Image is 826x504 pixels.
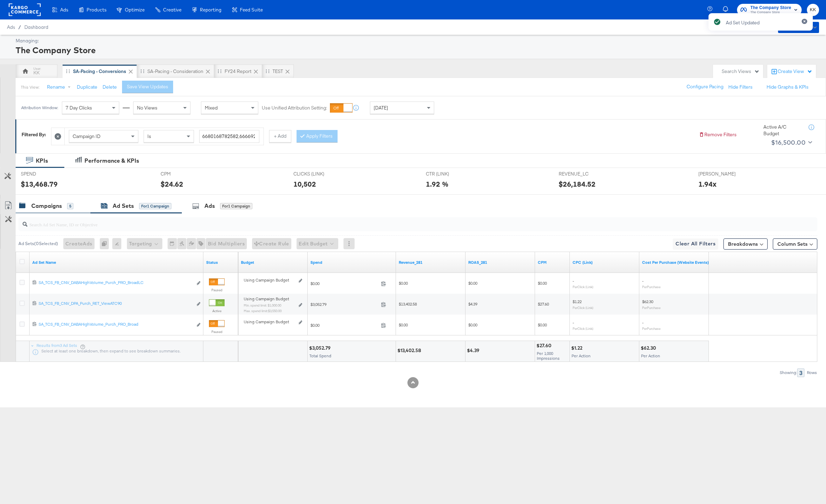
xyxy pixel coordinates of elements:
[244,296,289,302] span: Using Campaign Budget
[642,285,661,289] sub: Per Purchase
[397,347,423,354] div: $13,402.58
[209,288,225,292] label: Paused
[642,320,643,325] span: -
[293,171,346,177] span: CLICKS (LINK)
[225,68,251,75] div: FY24 Report
[161,179,183,189] div: $24.62
[641,353,660,358] span: Per Action
[73,68,126,75] div: SA-Pacing - Conversions
[18,241,58,247] div: Ad Sets ( 0 Selected)
[537,351,560,361] span: Per 1,000 Impressions
[73,133,100,139] span: Campaign ID
[147,133,151,139] span: Is
[572,353,591,358] span: Per Action
[399,260,463,265] a: Revenue_281
[559,171,611,177] span: REVENUE_LC
[31,202,62,210] div: Campaigns
[66,69,70,73] div: Drag to reorder tab
[87,7,106,13] span: Products
[67,203,73,209] div: 5
[573,299,582,304] span: $1.22
[642,278,643,283] span: -
[698,179,716,189] div: 1.94x
[737,4,802,16] button: The Company StoreThe Company Store
[100,238,112,249] div: 0
[32,260,201,265] a: Your Ad Set name.
[60,7,68,13] span: Ads
[21,105,58,110] div: Attribution Window:
[27,215,743,228] input: Search Ad Set Name, ID or Objective
[399,301,417,307] span: $13,402.58
[682,81,728,93] button: Configure Pacing
[204,202,215,210] div: Ads
[468,322,477,327] span: $0.00
[559,179,596,189] div: $26,184.52
[468,281,477,286] span: $0.00
[675,239,715,248] span: Clear All Filters
[399,322,408,327] span: $0.00
[22,131,46,138] div: Filtered By:
[374,105,388,111] span: [DATE]
[698,171,751,177] span: [PERSON_NAME]
[39,301,193,306] div: SA_TCS_FB_CNV_DPA_Purch_RET_ViewATC90
[84,157,139,165] div: Performance & KPIs
[699,131,737,138] button: Remove Filters
[310,323,378,328] span: $0.00
[42,81,78,94] button: Rename
[199,130,259,143] input: Enter a search term
[573,326,593,331] sub: Per Click (Link)
[200,7,221,13] span: Reporting
[642,326,661,331] sub: Per Purchase
[468,301,477,307] span: $4.39
[309,345,333,351] div: $3,052.79
[310,281,378,286] span: $0.00
[538,281,547,286] span: $0.00
[399,281,408,286] span: $0.00
[244,309,282,313] sub: Max. spend limit : $3,550.00
[21,84,39,90] div: This View:
[39,322,193,329] a: SA_TCS_FB_CNV_DABAHighVolume_Purch_PRO_Broad
[262,105,327,111] label: Use Unified Attribution Setting:
[266,69,269,73] div: Drag to reorder tab
[140,69,144,73] div: Drag to reorder tab
[467,347,481,354] div: $4.39
[310,302,378,307] span: $3,052.79
[538,301,549,307] span: $27.60
[16,38,817,44] div: Managing:
[573,285,593,289] sub: Per Click (Link)
[21,179,58,189] div: $13,468.79
[536,342,553,349] div: $27.60
[750,4,791,11] span: The Company Store
[21,171,73,177] span: SPEND
[642,306,661,310] sub: Per Purchase
[538,322,547,327] span: $0.00
[573,260,637,265] a: The average cost for each link click you've received from your ad.
[807,4,819,16] button: KK
[39,280,193,287] a: SA_TCS_FB_CNV_DABAHighVolume_Purch_PRO_BroadLC
[33,70,40,76] div: KK
[77,84,97,90] button: Duplicate
[209,330,225,334] label: Paused
[426,179,448,189] div: 1.92 %
[240,7,263,13] span: Feed Suite
[244,319,297,325] div: Using Campaign Budget
[642,260,709,265] a: The average cost for each purchase tracked by your Custom Audience pixel on your website after pe...
[310,260,393,265] a: The total amount spent to date.
[39,322,193,327] div: SA_TCS_FB_CNV_DABAHighVolume_Purch_PRO_Broad
[220,203,252,209] div: for 1 Campaign
[726,19,760,26] div: Ad Set Updated
[209,309,225,313] label: Active
[7,24,15,30] span: Ads
[309,353,331,358] span: Total Spend
[163,7,181,13] span: Creative
[139,203,171,209] div: for 1 Campaign
[571,345,584,351] div: $1.22
[538,260,567,265] a: The average cost you've paid to have 1,000 impressions of your ad.
[147,68,203,75] div: SA-Pacing - Consideration
[673,238,718,250] button: Clear All Filters
[16,44,817,56] div: The Company Store
[24,24,48,30] a: Dashboard
[66,105,92,111] span: 7 Day Clicks
[810,6,816,14] span: KK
